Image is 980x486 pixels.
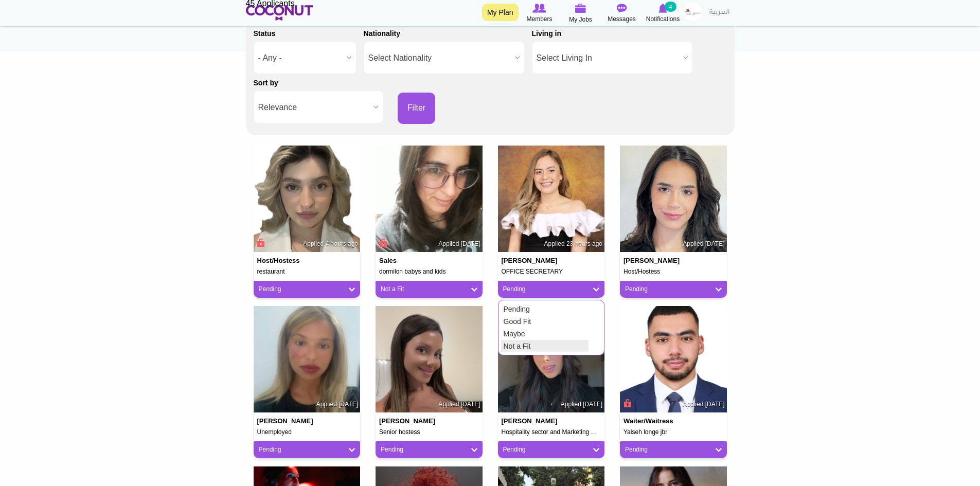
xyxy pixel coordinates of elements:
[502,268,601,275] h5: OFFICE SECRETARY
[368,42,511,75] span: Select Nationality
[502,257,561,264] h4: [PERSON_NAME]
[254,146,361,253] img: Anastasia Grebennikova's picture
[498,306,605,413] img: Marwa Yakzan's picture
[257,429,357,436] h5: Unemployed
[379,257,439,264] h4: Sales
[502,429,601,436] h5: Hospitality sector and Marketing Support
[643,3,684,24] a: Notifications Notifications 4
[625,445,722,454] a: Pending
[254,78,278,88] label: Sort by
[376,146,483,253] img: marina gonzalez's picture
[364,28,401,39] label: Nationality
[256,238,265,248] span: Connect to Unlock the Profile
[526,14,552,24] span: Members
[519,3,560,24] a: Browse Members Members
[482,4,519,21] a: My Plan
[246,5,313,21] img: Home
[623,257,683,264] h4: [PERSON_NAME]
[257,257,317,264] h4: Host/Hostess
[381,285,477,294] a: Not a Fit
[259,445,355,454] a: Pending
[381,445,477,454] a: Pending
[257,418,317,425] h4: [PERSON_NAME]
[254,28,276,39] label: Status
[704,3,735,23] a: العربية
[560,3,601,25] a: My Jobs My Jobs
[537,42,679,75] span: Select Living In
[376,306,483,413] img: Konstantina Samara's picture
[501,340,589,352] a: Not a Fit
[379,418,439,425] h4: [PERSON_NAME]
[259,285,355,294] a: Pending
[254,306,361,413] img: Karima Saasougui's picture
[646,14,680,24] span: Notifications
[625,285,722,294] a: Pending
[379,429,479,436] h5: Senior hostess
[623,268,723,275] h5: Host/Hostess
[378,238,387,248] span: Connect to Unlock the Profile
[501,303,589,315] a: Pending
[608,14,636,24] span: Messages
[623,418,683,425] h4: Waiter/Waitress
[503,285,600,294] a: Pending
[258,91,369,124] span: Relevance
[501,315,589,328] a: Good Fit
[569,14,592,25] span: My Jobs
[257,268,357,275] h5: restaurant
[501,328,589,340] a: Maybe
[601,3,643,24] a: Messages Messages
[623,429,723,436] h5: Yalseh longe jbr
[498,146,605,253] img: Aiza Barruela's picture
[258,42,343,75] span: - Any -
[620,306,727,413] img: Younes Mdiha's picture
[502,418,561,425] h4: [PERSON_NAME]
[398,93,436,124] button: Filter
[379,268,479,275] h5: dormilon babys and kids
[532,28,562,39] label: Living in
[620,146,727,253] img: Lorrani Julio's picture
[503,445,600,454] a: Pending
[622,398,631,408] span: Connect to Unlock the Profile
